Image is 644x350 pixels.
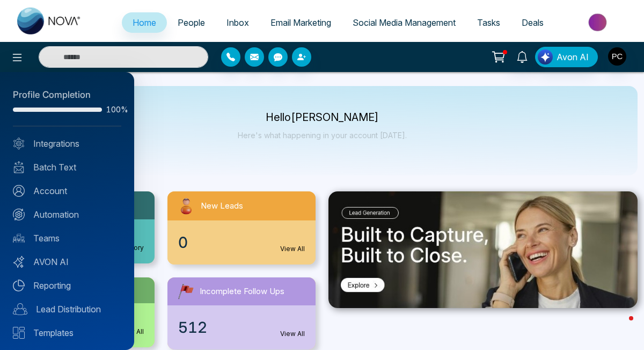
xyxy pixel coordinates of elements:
[13,184,121,197] a: Account
[13,327,25,339] img: Templates.svg
[13,326,121,339] a: Templates
[13,161,25,173] img: batch_text_white.png
[13,209,25,220] img: Automation.svg
[13,161,121,174] a: Batch Text
[13,185,25,197] img: Account.svg
[13,303,121,316] a: Lead Distribution
[106,106,121,113] span: 100%
[13,88,121,102] div: Profile Completion
[13,303,27,315] img: Lead-dist.svg
[608,313,633,339] iframe: Intercom live chat
[13,232,121,245] a: Teams
[13,138,25,149] img: Integrated.svg
[13,232,25,244] img: team.svg
[13,137,121,150] a: Integrations
[13,279,121,292] a: Reporting
[13,255,121,268] a: AVON AI
[13,208,121,221] a: Automation
[13,280,25,291] img: Reporting.svg
[13,256,25,268] img: Avon-AI.svg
